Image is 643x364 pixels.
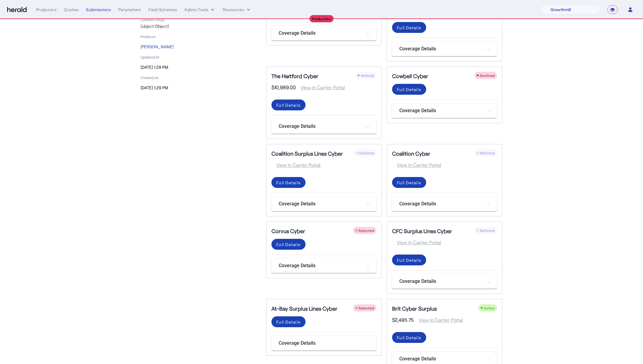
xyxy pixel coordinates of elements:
mat-panel-title: Coverage Details [279,340,362,347]
h5: The Hartford Cyber [271,72,318,80]
button: Full Details [271,239,306,250]
mat-panel-title: Coverage Details [399,200,483,207]
div: Quotes [64,7,79,13]
mat-panel-title: Coverage Details [399,107,483,114]
mat-panel-title: Coverage Details [279,123,362,130]
span: View in Carrier Portal [271,161,321,169]
div: Full Details [276,179,301,186]
button: Full Details [392,84,426,95]
span: Referred [480,228,495,233]
span: $2,495.75 [392,316,414,324]
mat-expansion-panel-header: Coverage Details [271,258,376,273]
p: Created At [141,75,259,80]
mat-panel-title: Coverage Details [279,30,362,37]
h5: Coalition Surplus Lines Cyber [271,149,343,158]
p: Custom Fields [141,17,259,22]
button: Resources dropdown menu [223,7,252,13]
span: View in Carrier Portal [414,316,463,324]
span: View in Carrier Portal [296,84,345,91]
div: Full Details [397,257,421,263]
p: [DATE] 1:29 PM [141,64,259,70]
button: Full Details [271,100,306,110]
span: Referral [361,73,374,78]
h5: Coalition Cyber [392,149,430,158]
span: Rejected [359,228,374,233]
button: Full Details [392,255,426,265]
span: Declined [480,73,495,78]
h5: Corvus Cyber [271,227,305,235]
p: [object Object] [141,23,259,29]
p: [PERSON_NAME] [141,44,259,50]
button: Full Details [392,22,426,33]
h5: Brit Cyber Surplus [392,304,437,313]
div: Production [309,15,334,22]
button: Full Details [392,332,426,343]
div: Full Details [397,179,421,186]
div: Full Details [397,86,421,93]
h5: At-Bay Surplus Lines Cyber [271,304,337,313]
mat-expansion-panel-header: Coverage Details [271,336,376,350]
div: Producers [36,7,57,13]
button: Full Details [271,177,306,188]
span: $10,989.00 [271,84,296,91]
mat-expansion-panel-header: Coverage Details [392,274,497,289]
mat-expansion-panel-header: Coverage Details [392,197,497,211]
button: Full Details [271,316,306,327]
div: Field Schemas [148,7,177,13]
mat-panel-title: Coverage Details [399,355,483,362]
h5: Cowbell Cyber [392,72,428,80]
p: Producer [141,34,259,39]
div: Full Details [276,319,301,325]
div: Submissions [86,7,111,13]
div: Full Details [397,334,421,341]
span: View in Carrier Portal [392,239,441,246]
mat-expansion-panel-header: Coverage Details [271,197,376,211]
span: Rejected [359,306,374,310]
div: Full Details [397,24,421,31]
div: Full Details [276,102,301,108]
button: internal dropdown menu [184,7,216,13]
button: Full Details [392,177,426,188]
p: [DATE] 1:29 PM [141,85,259,91]
div: Full Details [276,241,301,248]
mat-panel-title: Coverage Details [279,262,362,269]
mat-expansion-panel-header: Coverage Details [271,26,376,40]
span: Referred [480,151,495,155]
mat-panel-title: Coverage Details [399,45,483,52]
mat-panel-title: Coverage Details [399,278,483,285]
mat-panel-title: Coverage Details [279,200,362,207]
span: Referred [359,151,374,155]
mat-expansion-panel-header: Coverage Details [392,103,497,118]
span: View in Carrier Portal [392,161,441,169]
h5: CFC Surplus Lines Cyber [392,227,452,235]
p: Updated At [141,55,259,59]
mat-expansion-panel-header: Coverage Details [271,119,376,134]
span: Active [484,306,495,310]
img: Herald Logo [7,7,27,13]
div: Parameters [118,7,141,13]
mat-expansion-panel-header: Coverage Details [392,42,497,56]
